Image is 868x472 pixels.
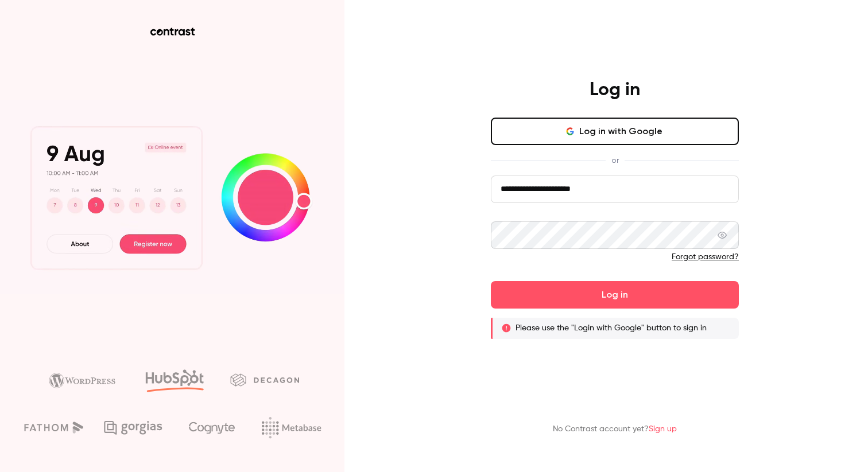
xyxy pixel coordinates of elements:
span: or [606,154,625,166]
img: decagon [230,373,299,386]
button: Log in [491,281,739,309]
p: Please use the "Login with Google" button to sign in [516,322,707,334]
a: Sign up [649,425,677,433]
a: Forgot password? [672,253,739,261]
h4: Log in [590,79,640,102]
button: Log in with Google [491,118,739,145]
p: No Contrast account yet? [553,423,677,435]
